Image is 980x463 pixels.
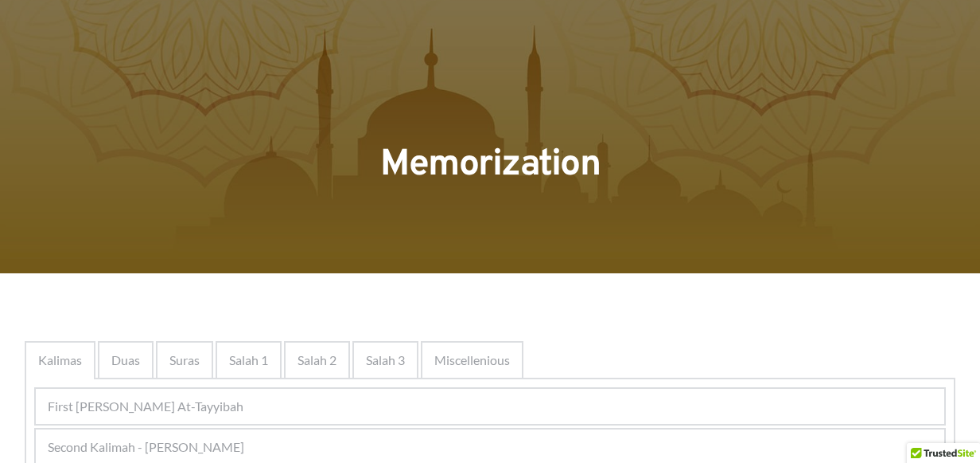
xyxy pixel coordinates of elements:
span: Second Kalimah - [PERSON_NAME] [48,437,244,457]
span: Salah 2 [297,351,336,370]
span: Salah 1 [229,351,268,370]
span: Suras [169,351,200,370]
span: First [PERSON_NAME] At-Tayyibah [48,397,243,416]
span: Salah 3 [366,351,405,370]
span: Kalimas [38,351,82,370]
span: Duas [111,351,140,370]
span: Miscellenious [434,351,510,370]
span: Memorization [380,142,600,189]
